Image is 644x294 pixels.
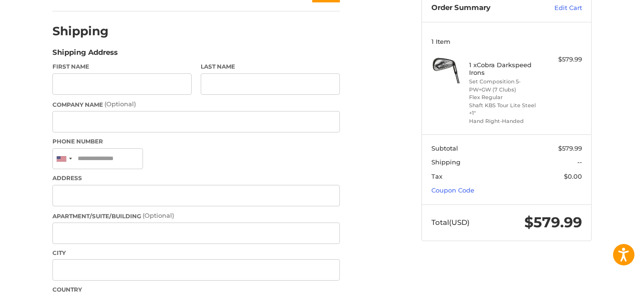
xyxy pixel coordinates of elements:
[431,3,534,13] h3: Order Summary
[52,137,340,146] label: Phone Number
[577,158,582,166] span: --
[52,211,340,221] label: Apartment/Suite/Building
[143,212,174,219] small: (Optional)
[544,55,582,64] div: $579.99
[469,93,542,101] li: Flex Regular
[104,100,136,108] small: (Optional)
[469,101,542,117] li: Shaft KBS Tour Lite Steel +1"
[53,149,75,169] div: United States: +1
[469,117,542,125] li: Hand Right-Handed
[469,78,542,93] li: Set Composition 5-PW+GW (7 Clubs)
[431,158,460,166] span: Shipping
[565,268,644,294] iframe: Google Customer Reviews
[431,218,470,227] span: Total (USD)
[524,213,582,231] span: $579.99
[52,249,340,257] label: City
[52,24,109,39] h2: Shipping
[431,38,582,45] h3: 1 Item
[52,100,340,109] label: Company Name
[431,186,474,194] a: Coupon Code
[564,172,582,180] span: $0.00
[52,285,340,294] label: Country
[52,62,192,71] label: First Name
[52,174,340,182] label: Address
[431,172,442,180] span: Tax
[52,47,118,62] legend: Shipping Address
[469,61,542,77] h4: 1 x Cobra Darkspeed Irons
[431,144,458,152] span: Subtotal
[558,144,582,152] span: $579.99
[201,62,340,71] label: Last Name
[534,3,582,13] a: Edit Cart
